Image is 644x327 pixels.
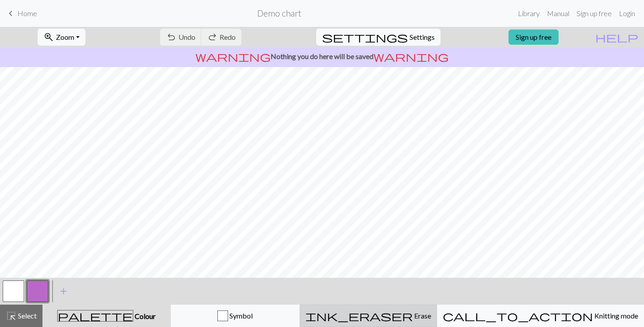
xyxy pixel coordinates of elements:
span: Select [17,311,37,320]
span: warning [373,50,449,63]
a: Library [514,4,543,22]
span: Erase [413,311,431,320]
button: SettingsSettings [316,29,441,46]
span: help [595,31,638,43]
h2: Demo chart [257,8,301,18]
span: Symbol [228,311,253,320]
a: Sign up free [573,4,615,22]
button: Knitting mode [437,305,644,327]
i: Settings [322,32,408,42]
span: Knitting mode [593,311,638,320]
p: Nothing you do here will be saved [4,51,640,62]
span: call_to_action [443,310,593,322]
a: Login [615,4,639,22]
span: keyboard_arrow_left [5,7,16,20]
span: Zoom [56,33,74,41]
button: Colour [42,305,171,327]
span: Settings [410,32,435,42]
span: Colour [133,312,156,320]
button: Symbol [171,305,300,327]
span: ink_eraser [305,310,413,322]
span: palette [58,310,133,322]
a: Home [5,6,37,21]
span: warning [195,50,271,63]
button: Zoom [38,29,85,46]
span: highlight_alt [6,310,17,322]
button: Erase [300,305,437,327]
span: zoom_in [43,31,54,43]
span: add [58,285,69,297]
span: Home [17,9,37,17]
a: Sign up free [508,30,559,45]
span: settings [322,31,408,43]
a: Manual [543,4,573,22]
